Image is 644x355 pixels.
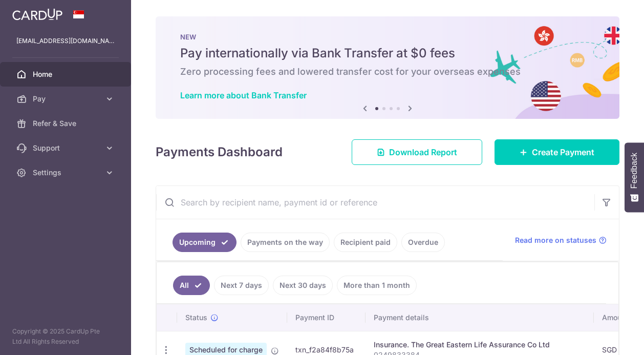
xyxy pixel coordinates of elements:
[33,94,100,104] span: Pay
[156,186,594,219] input: Search by recipient name, payment id or reference
[180,33,595,41] p: NEW
[173,276,210,295] a: All
[33,69,100,79] span: Home
[625,142,644,212] button: Feedback - Show survey
[33,118,100,129] span: Refer & Save
[16,36,115,46] p: [EMAIL_ADDRESS][DOMAIN_NAME]
[180,66,595,78] h6: Zero processing fees and lowered transfer cost for your overseas expenses
[180,45,595,61] h5: Pay internationally via Bank Transfer at $0 fees
[532,146,594,158] span: Create Payment
[185,312,207,323] span: Status
[630,153,639,189] span: Feedback
[156,16,619,119] img: Bank transfer banner
[389,146,457,158] span: Download Report
[366,304,594,331] th: Payment details
[173,233,237,252] a: Upcoming
[515,235,596,245] span: Read more on statuses
[12,8,62,20] img: CardUp
[241,233,330,252] a: Payments on the way
[33,143,100,153] span: Support
[273,276,333,295] a: Next 30 days
[337,276,417,295] a: More than 1 month
[180,90,307,100] a: Learn more about Bank Transfer
[495,139,619,165] a: Create Payment
[374,340,586,350] div: Insurance. The Great Eastern Life Assurance Co Ltd
[156,143,283,161] h4: Payments Dashboard
[401,233,445,252] a: Overdue
[287,304,366,331] th: Payment ID
[602,312,628,323] span: Amount
[352,139,482,165] a: Download Report
[515,235,607,245] a: Read more on statuses
[33,168,100,178] span: Settings
[334,233,397,252] a: Recipient paid
[214,276,269,295] a: Next 7 days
